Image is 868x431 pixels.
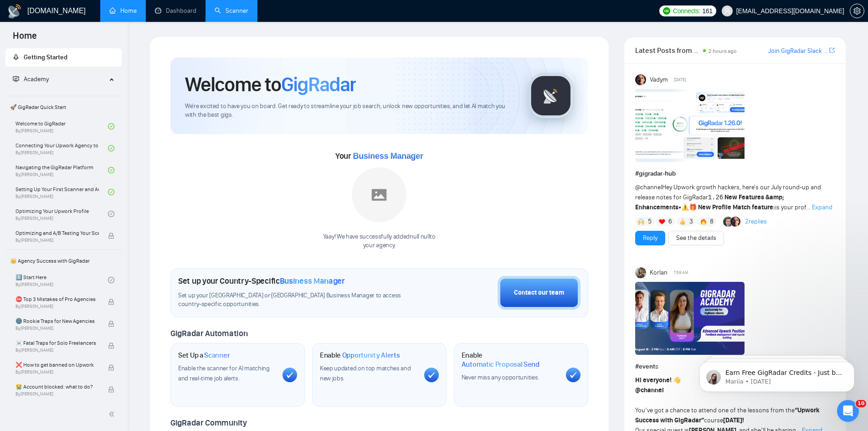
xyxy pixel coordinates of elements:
span: Home [5,29,44,48]
a: 2replies [745,217,767,226]
span: GigRadar [281,72,356,97]
button: setting [850,4,864,18]
a: See the details [676,233,716,243]
span: ☠️ Fatal Traps for Solo Freelancers [15,338,99,348]
a: Reply [643,233,657,243]
span: lock [108,343,114,349]
span: 🚀 GigRadar Quick Start [6,98,121,116]
span: ⛔ Top 3 Mistakes of Pro Agencies [15,295,99,304]
span: 6 [668,217,672,226]
span: check-circle [108,123,114,130]
span: Optimizing and A/B Testing Your Scanner for Better Results [15,228,99,238]
span: By [PERSON_NAME] [15,391,99,397]
button: Reply [635,231,665,245]
span: Connects: [673,6,700,16]
span: lock [108,233,114,239]
h1: Enable [320,351,400,360]
span: ⚠️ [681,203,689,211]
span: Scanner [204,351,230,360]
span: By [PERSON_NAME] [15,369,99,375]
img: F09ASNL5WRY-GR%20Academy%20-%20Tamara%20Levit.png [635,282,745,355]
span: Korlan [650,268,668,278]
strong: [DATE]! [723,416,744,424]
span: 👋 [673,376,681,384]
strong: New Profile Match feature: [698,203,775,211]
span: Vadym [650,75,668,85]
span: lock [108,386,114,393]
img: 🔥 [700,218,707,225]
span: check-circle [108,167,114,173]
span: double-left [108,410,118,419]
span: @channel [635,183,662,191]
span: lock [108,364,114,371]
a: Welcome to GigRadarBy[PERSON_NAME] [15,116,108,136]
img: logo [7,4,22,19]
div: Yaay! We have successfully added null null to [323,233,436,250]
img: placeholder.png [352,167,406,222]
span: Set up your [GEOGRAPHIC_DATA] or [GEOGRAPHIC_DATA] Business Manager to access country-specific op... [178,291,420,309]
p: your agency . [323,241,436,250]
img: F09AC4U7ATU-image.png [635,89,745,162]
span: Business Manager [353,151,423,161]
a: Connecting Your Upwork Agency to GigRadarBy[PERSON_NAME] [15,138,108,158]
strong: Hi everyone! [635,376,672,384]
span: Expand [812,203,832,211]
span: Automatic Proposal Send [462,360,539,369]
span: 👑 Agency Success with GigRadar [6,252,121,270]
span: 7:59 AM [673,269,688,277]
span: [DATE] [674,76,686,84]
a: Setting Up Your First Scanner and Auto-BidderBy[PERSON_NAME] [15,182,108,202]
img: Korlan [635,267,646,278]
h1: # events [635,362,835,372]
span: By [PERSON_NAME] [15,304,99,309]
span: Opportunity Alerts [342,351,400,360]
span: GigRadar Automation [170,328,247,338]
span: Business Manager [280,276,345,286]
span: user [724,8,730,14]
a: searchScanner [215,7,248,15]
span: check-circle [108,145,114,151]
span: 10 [856,400,866,407]
a: 1️⃣ Start HereBy[PERSON_NAME] [15,270,108,290]
span: check-circle [108,277,114,283]
span: lock [108,299,114,305]
a: export [829,46,835,55]
span: Hey Upwork growth hackers, here's our July round-up and release notes for GigRadar • is your prof... [635,183,821,211]
span: By [PERSON_NAME] [15,326,99,331]
span: Academy [13,75,49,83]
span: Latest Posts from the GigRadar Community [635,45,700,56]
h1: Welcome to [185,72,356,97]
code: 1.26 [708,194,724,201]
img: Vadym [635,74,646,85]
span: setting [850,7,864,15]
span: rocket [13,54,19,60]
span: Getting Started [24,53,67,61]
a: Optimizing Your Upwork ProfileBy[PERSON_NAME] [15,204,108,224]
span: export [829,47,835,54]
a: Join GigRadar Slack Community [768,46,827,56]
img: 🙌 [638,218,644,225]
span: 🎁 [689,203,697,211]
img: upwork-logo.png [663,7,670,15]
li: Getting Started [5,48,122,67]
iframe: Intercom live chat [837,400,859,422]
div: Contact our team [514,288,564,298]
span: Keep updated on top matches and new jobs. [320,364,411,382]
img: 👍 [679,218,686,225]
span: Your [335,151,423,161]
img: gigradar-logo.png [528,73,574,119]
span: 2 hours ago [709,48,737,54]
span: 161 [702,6,712,16]
span: Enable the scanner for AI matching and real-time job alerts. [178,364,270,382]
span: We're excited to have you on board. Get ready to streamline your job search, unlock new opportuni... [185,102,514,119]
span: check-circle [108,211,114,217]
a: dashboardDashboard [155,7,196,15]
span: By [PERSON_NAME] [15,238,99,243]
span: Academy [24,75,49,83]
span: 8 [710,217,714,226]
h1: Enable [462,351,559,369]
